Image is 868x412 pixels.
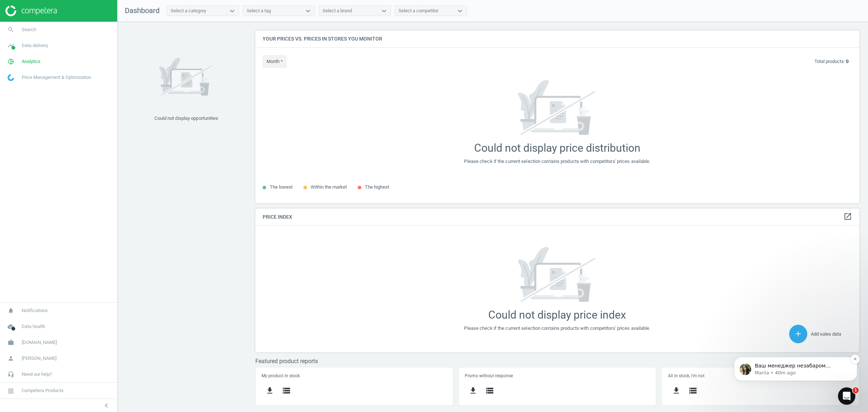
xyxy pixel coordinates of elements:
[22,307,48,314] span: Notifications
[263,55,287,68] button: month
[265,386,274,395] i: get_app
[127,43,136,53] button: Dismiss notification
[4,304,18,318] i: notifications
[853,387,859,393] span: 1
[22,42,48,49] span: Data delivery
[685,382,701,399] button: storage
[8,74,14,81] img: wGWNvw8QSZomAAAAABJRU5ErkJggg==
[255,30,859,47] h4: Your prices vs. prices in stores you monitor
[159,48,213,106] img: 7171a7ce662e02b596aeec34d53f281b.svg
[4,55,18,68] i: pie_chart_outlined
[22,371,52,378] span: Need our help?
[668,373,853,378] h5: All in stock, i'm not
[504,247,610,303] img: 7171a7ce662e02b596aeec34d53f281b.svg
[270,184,293,190] span: The lowest
[365,184,389,190] span: The highest
[247,8,271,14] div: Select a tag
[282,386,291,395] i: storage
[311,184,347,190] span: Within the market
[4,352,18,365] i: person
[255,358,859,365] h3: Featured product reports
[323,8,352,14] div: Select a brand
[399,8,438,14] div: Select a competitor
[154,115,218,122] div: Could not display opportunities
[278,382,295,399] button: storage
[4,23,18,37] i: search
[846,59,848,64] b: 0
[668,382,685,399] button: get_app
[97,401,115,410] button: chevron_left
[723,311,868,392] iframe: Intercom notifications message
[4,336,18,349] i: work
[255,209,859,226] h4: Price Index
[22,323,45,330] span: Data health
[22,26,36,33] span: Search
[838,387,855,405] iframe: Intercom live chat
[31,59,125,65] p: Message from Mariia, sent 40m ago
[11,46,134,70] div: message notification from Mariia, 40m ago. Ваш менеджер незабаром зв’яжеться з вами щодо цього но...
[465,373,650,378] h5: Promo without response
[672,386,681,395] i: get_app
[4,367,18,381] i: headset_mic
[171,8,206,14] div: Select a category
[481,382,498,399] button: storage
[22,339,57,346] span: [DOMAIN_NAME]
[102,401,111,410] i: chevron_left
[261,373,447,378] h5: My product in stock
[474,142,641,155] div: Could not display price distribution
[5,5,57,16] img: ajHJNr6hYgQAAAAASUVORK5CYII=
[22,58,41,65] span: Analytics
[4,39,18,52] i: timeline
[504,80,610,136] img: 7171a7ce662e02b596aeec34d53f281b.svg
[465,382,481,399] button: get_app
[4,320,18,333] i: cloud_done
[22,74,91,81] span: Price Management & Optimization
[843,212,852,222] a: open_in_new
[469,386,477,395] i: get_app
[843,212,852,221] i: open_in_new
[689,386,697,395] i: storage
[22,355,56,362] span: [PERSON_NAME]
[22,387,64,394] span: Competera Products
[464,325,650,332] div: Please check if the current selection contains products with competitors' prices available.
[261,382,278,399] button: get_app
[485,386,494,395] i: storage
[464,158,650,165] div: Please check if the current selection contains products with competitors' prices available.
[814,58,848,65] p: Total products:
[31,52,122,115] span: Ваш менеджер незабаром зв’яжеться з вами щодо цього нового скоупу товарів та посилань. Щодо посил...
[125,6,159,15] span: Dashboard
[16,52,28,64] img: Profile image for Mariia
[488,308,626,321] div: Could not display price index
